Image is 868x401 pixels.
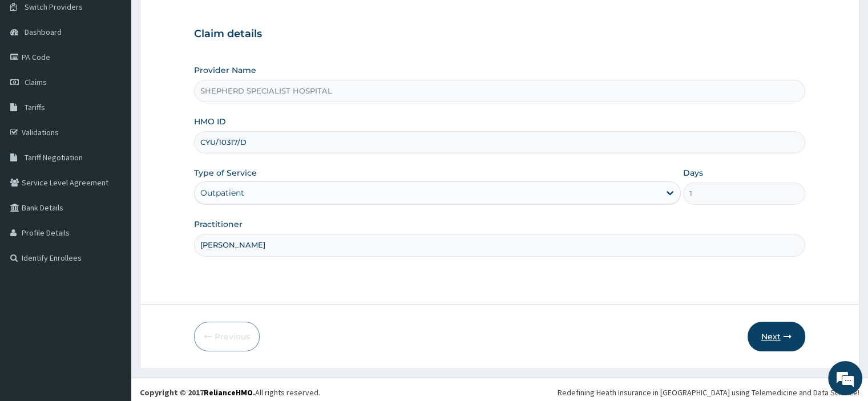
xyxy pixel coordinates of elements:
div: Minimize live chat window [187,6,215,33]
label: Type of Service [194,167,257,179]
div: Outpatient [200,187,244,199]
strong: Copyright © 2017 . [140,387,255,398]
label: Days [683,167,703,179]
span: Dashboard [25,27,62,37]
div: Redefining Heath Insurance in [GEOGRAPHIC_DATA] using Telemedicine and Data Science! [558,387,859,398]
input: Enter HMO ID [194,131,805,153]
div: Chat with us now [59,64,192,79]
span: Claims [25,77,47,87]
button: Previous [194,322,260,351]
label: Provider Name [194,64,256,76]
span: Tariffs [25,102,45,112]
label: HMO ID [194,116,226,127]
span: Switch Providers [25,2,83,12]
a: RelianceHMO [204,387,253,398]
input: Enter Name [194,234,805,256]
img: d_794563401_company_1708531726252_794563401 [21,57,46,86]
button: Next [748,322,805,351]
label: Practitioner [194,218,243,230]
textarea: Type your message and hit 'Enter' [6,274,217,314]
span: Tariff Negotiation [25,152,83,163]
h3: Claim details [194,28,805,40]
span: We're online! [66,125,158,240]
